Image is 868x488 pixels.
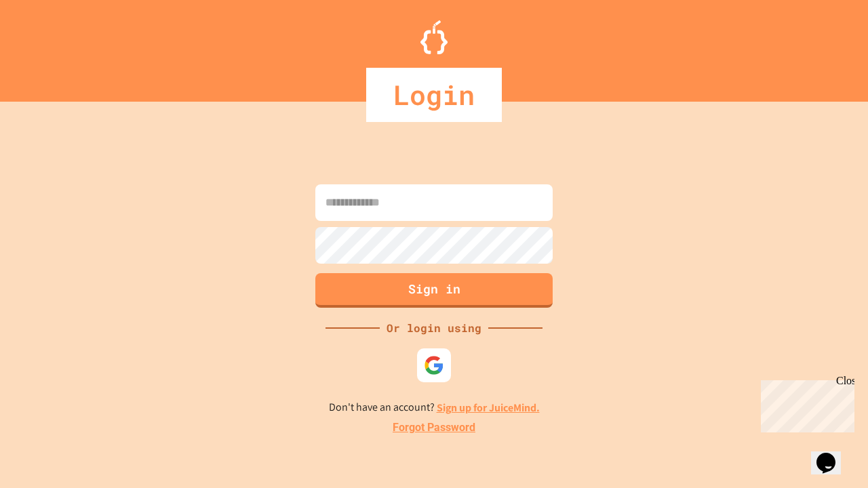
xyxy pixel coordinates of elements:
button: Sign in [315,273,553,308]
iframe: chat widget [755,375,854,432]
iframe: chat widget [811,434,854,474]
div: Chat with us now!Close [5,5,94,86]
p: Don't have an account? [329,399,540,416]
img: google-icon.svg [424,355,444,375]
a: Forgot Password [393,420,475,436]
div: Login [366,68,502,122]
a: Sign up for JuiceMind. [437,401,540,415]
img: Logo.svg [420,20,448,54]
div: Or login using [380,320,488,336]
